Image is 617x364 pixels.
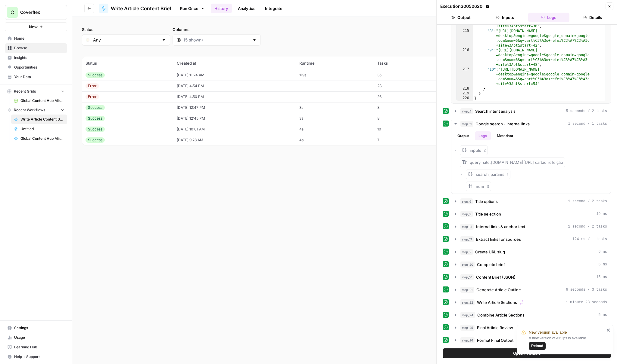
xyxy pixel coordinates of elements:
[606,328,611,332] button: close
[86,116,105,121] div: Success
[5,106,67,115] button: Recent Workflows
[475,131,491,140] button: Logs
[296,57,374,70] th: Runtime
[5,63,67,72] a: Opportunities
[440,13,482,22] button: Output
[487,184,489,189] span: 3
[11,134,67,143] a: Global Content Hub Mirror Engine
[11,9,14,16] span: C
[14,107,45,113] span: Recent Workflows
[572,237,607,242] span: 124 ms / 1 tasks
[5,333,67,342] a: Usage
[460,337,475,343] span: step_26
[296,124,374,135] td: 4s
[460,198,473,204] span: step_6
[82,57,173,70] th: Status
[14,344,64,350] span: Learning Hub
[477,299,517,305] span: Write Article Sections
[451,234,611,244] button: 124 ms / 1 tasks
[29,24,38,30] span: New
[457,48,473,67] div: 216
[173,57,296,70] th: Created at
[296,113,374,124] td: 3s
[460,325,475,331] span: step_25
[211,4,232,13] a: History
[596,274,607,280] span: 15 ms
[82,46,607,57] span: (7 records)
[460,108,473,114] span: step_5
[507,172,508,177] span: 1
[568,199,607,204] span: 1 second / 2 tasks
[176,3,208,14] a: Run Once
[568,121,607,127] span: 1 second / 1 tasks
[374,124,435,135] td: 10
[477,325,513,331] span: Final Article Review
[14,55,64,60] span: Insights
[20,126,64,132] span: Untitled
[531,343,543,349] span: Reload
[493,131,517,140] button: Metadata
[5,53,67,63] a: Insights
[460,299,475,305] span: step_22
[11,124,67,134] a: Untitled
[14,335,64,340] span: Usage
[598,249,607,255] span: 6 ms
[470,147,481,153] span: inputs
[173,102,296,113] td: [DATE] 12:47 PM
[451,260,611,269] button: 6 ms
[374,102,435,113] td: 8
[20,136,64,141] span: Global Content Hub Mirror Engine
[5,22,67,31] button: New
[173,135,296,145] td: [DATE] 9:28 AM
[5,43,67,53] a: Browse
[451,272,611,282] button: 15 ms
[374,113,435,124] td: 8
[5,323,67,333] a: Settings
[451,285,611,295] button: 6 seconds / 3 tasks
[460,211,473,217] span: step_9
[296,135,374,145] td: 4s
[460,287,474,293] span: step_21
[14,74,64,80] span: Your Data
[470,160,481,165] span: query
[261,4,286,13] a: Integrate
[111,5,171,12] span: Write Article Content Brief
[14,89,36,94] span: Recent Grids
[14,65,64,70] span: Opportunities
[475,121,530,127] span: Google search - internal links
[457,91,473,96] div: 219
[440,3,491,9] div: Execution 30050620
[457,96,473,101] div: 220
[443,348,611,358] button: Open In Studio
[466,170,510,179] button: search_params1
[184,37,250,43] input: (5 shown)
[513,350,541,356] span: Open In Studio
[11,115,67,124] a: Write Article Content Brief
[173,26,261,32] label: Columns
[477,337,513,343] span: Format Final Output
[477,262,505,268] span: Complete brief
[451,335,611,345] button: 28 ms
[173,70,296,81] td: [DATE] 11:24 AM
[568,224,607,229] span: 1 second / 2 tasks
[5,342,67,352] a: Learning Hub
[86,94,99,99] div: Error
[20,117,64,122] span: Write Article Content Brief
[475,108,516,114] span: Search intent analysis
[477,312,525,318] span: Combine Article Sections
[460,249,473,255] span: step_2
[20,98,64,103] span: Global Content Hub Mirror
[86,83,99,89] div: Error
[234,4,259,13] a: Analytics
[529,342,546,350] button: Reload
[20,9,57,15] span: Coverflex
[476,274,516,280] span: Content Brief (JSON)
[457,86,473,91] div: 218
[14,45,64,51] span: Browse
[484,13,526,22] button: Inputs
[460,121,473,127] span: step_11
[86,105,105,110] div: Success
[566,109,607,114] span: 5 seconds / 2 tasks
[451,209,611,219] button: 19 ms
[14,354,64,359] span: Help + Support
